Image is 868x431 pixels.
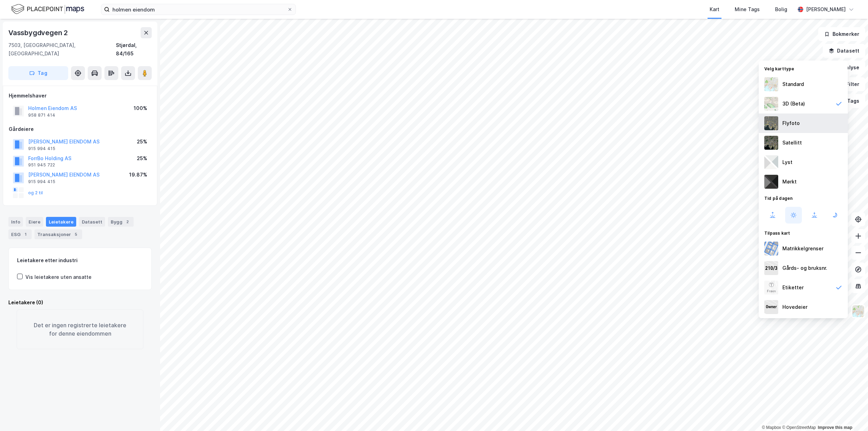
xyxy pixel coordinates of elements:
[818,27,865,41] button: Bokmerker
[17,256,143,265] div: Leietakere etter industri
[782,139,802,147] div: Satellitt
[782,244,823,253] div: Matrikkelgrenser
[735,5,760,14] div: Mine Tags
[759,62,848,75] div: Velg karttype
[782,178,797,186] div: Mørkt
[26,217,43,227] div: Eiere
[34,229,82,239] div: Transaksjoner
[782,119,800,127] div: Flyfoto
[46,217,76,227] div: Leietakere
[28,112,55,118] div: 958 871 414
[8,66,68,80] button: Tag
[764,116,778,130] img: Z
[8,298,152,307] div: Leietakere (0)
[782,264,827,272] div: Gårds- og bruksnr.
[764,300,778,314] img: majorOwner.b5e170eddb5c04bfeeff.jpeg
[782,80,804,88] div: Standard
[782,283,804,292] div: Etiketter
[710,5,719,14] div: Kart
[823,44,865,58] button: Datasett
[137,154,147,163] div: 25%
[759,226,848,239] div: Tilpass kart
[28,179,55,185] div: 915 994 415
[764,136,778,150] img: 9k=
[28,162,55,168] div: 951 945 722
[818,425,852,430] a: Improve this map
[764,155,778,169] img: luj3wr1y2y3+OchiMxRmMxRlscgabnMEmZ7DJGWxyBpucwSZnsMkZbHIGm5zBJmewyRlscgabnMEmZ7DJGWxyBpucwSZnsMkZ...
[8,41,116,58] div: 7503, [GEOGRAPHIC_DATA], [GEOGRAPHIC_DATA]
[782,303,807,311] div: Hovedeier
[22,231,29,238] div: 1
[764,175,778,189] img: nCdM7BzjoCAAAAAElFTkSuQmCC
[124,218,131,225] div: 2
[806,5,846,14] div: [PERSON_NAME]
[28,146,55,151] div: 915 994 415
[108,217,134,227] div: Bygg
[764,77,778,91] img: Z
[833,398,868,431] div: Kontrollprogram for chat
[782,100,805,108] div: 3D (Beta)
[116,41,152,58] div: Stjørdal, 84/165
[759,191,848,204] div: Tid på dagen
[11,3,84,15] img: logo.f888ab2527a4732fd821a326f86c7f29.svg
[782,158,792,166] div: Lyst
[782,425,816,430] a: OpenStreetMap
[832,77,865,91] button: Filter
[8,229,32,239] div: ESG
[137,138,147,146] div: 25%
[762,425,781,430] a: Mapbox
[833,398,868,431] iframe: Chat Widget
[8,27,69,38] div: Vassbygdvegen 2
[764,261,778,275] img: cadastreKeys.547ab17ec502f5a4ef2b.jpeg
[9,92,151,100] div: Hjemmelshaver
[764,97,778,111] img: Z
[17,309,143,349] div: Det er ingen registrerte leietakere for denne eiendommen
[775,5,787,14] div: Bolig
[110,4,287,15] input: Søk på adresse, matrikkel, gårdeiere, leietakere eller personer
[72,231,79,238] div: 5
[129,171,147,179] div: 19.87%
[852,305,865,318] img: Z
[9,125,151,133] div: Gårdeiere
[833,94,865,108] button: Tags
[25,273,92,281] div: Vis leietakere uten ansatte
[764,281,778,295] img: Z
[79,217,105,227] div: Datasett
[764,242,778,256] img: cadastreBorders.cfe08de4b5ddd52a10de.jpeg
[134,104,147,112] div: 100%
[8,217,23,227] div: Info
